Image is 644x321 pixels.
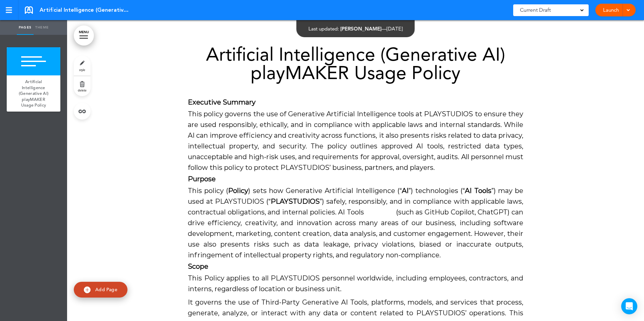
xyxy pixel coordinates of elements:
[309,25,339,32] span: Last updated:
[520,5,551,15] span: Current Draft
[188,98,256,106] span: Executive Summary
[188,110,523,172] span: This policy governs the use of Generative Artificial Intelligence tools at PLAYSTUDIOS to ensure ...
[621,298,637,314] div: Open Intercom Messenger
[74,25,94,46] a: MENU
[74,76,91,96] a: delete
[188,187,523,259] span: This policy ( ) sets how Generative Artificial Intelligence (“ ”) technologies (“ ”) may be used ...
[40,6,130,14] span: Artificial Intelligence (Generative AI) playMAKER Usage Policy
[309,26,403,31] div: —
[387,25,403,32] span: [DATE]
[7,75,60,112] a: Artificial Intelligence (Generative AI) playMAKER Usage Policy
[228,187,248,195] strong: Policy
[188,262,208,270] span: Scope
[95,286,117,293] span: Add Page
[78,88,87,92] span: delete
[465,187,491,195] strong: AI Tools
[340,25,382,32] span: [PERSON_NAME]
[188,175,216,183] span: Purpose
[19,79,49,108] span: Artificial Intelligence (Generative AI) playMAKER Usage Policy
[17,20,34,35] a: Pages
[74,56,91,76] a: style
[402,187,409,195] strong: AI
[84,286,91,293] img: add.svg
[188,45,523,82] h1: Artificial Intelligence (Generative AI) playMAKER Usage Policy
[79,68,85,72] span: style
[271,197,320,205] strong: PLAYSTUDIOS
[188,274,523,293] span: This Policy applies to all PLAYSTUDIOS personnel worldwide, including employees, contractors, and...
[600,4,622,16] a: Launch
[34,20,50,35] a: Theme
[74,282,127,298] a: Add Page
